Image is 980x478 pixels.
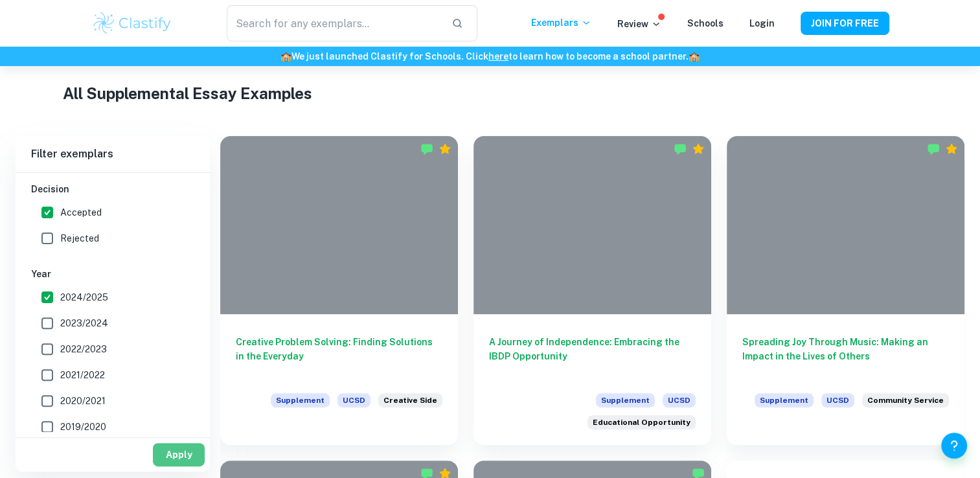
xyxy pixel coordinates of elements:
div: Premium [439,142,451,155]
span: Supplement [596,393,655,407]
span: Educational Opportunity [593,416,690,428]
span: 🏫 [689,51,700,62]
span: 2020/2021 [60,394,106,408]
span: Accepted [60,205,102,220]
a: Creative Problem Solving: Finding Solutions in the EverydaySupplementUCSDEvery person has a creat... [220,136,458,445]
h6: Year [31,267,194,281]
img: Marked [674,142,687,155]
div: What have you done to make your school or your community a better place? [862,393,949,415]
span: Creative Side [383,394,437,406]
a: Login [749,18,775,28]
span: 2021/2022 [60,368,105,382]
span: Supplement [271,393,330,407]
p: Exemplars [531,16,591,30]
div: Premium [945,142,958,155]
div: Every person has a creative side, and it can be expressed in many ways: problem solving, original... [378,393,442,415]
span: Supplement [755,393,814,407]
span: 2023/2024 [60,316,108,330]
span: 2019/2020 [60,420,106,434]
span: 🏫 [280,51,291,62]
p: Review [617,17,661,31]
h6: Creative Problem Solving: Finding Solutions in the Everyday [236,335,442,378]
a: Schools [687,18,724,28]
h6: A Journey of Independence: Embracing the IBDP Opportunity [489,335,696,378]
span: 2024/2025 [60,290,108,304]
h6: Filter exemplars [16,136,210,172]
input: Search for any exemplars... [227,5,440,41]
span: UCSD [337,393,370,407]
span: Community Service [867,394,944,406]
img: Marked [420,142,433,155]
h1: All Supplemental Essay Examples [63,82,917,105]
div: Describe how you have taken advantage of a significant educational opportunity or worked to overc... [587,415,696,429]
h6: Spreading Joy Through Music: Making an Impact in the Lives of Others [742,335,949,378]
span: UCSD [663,393,696,407]
span: 2022/2023 [60,342,107,356]
div: Premium [692,142,705,155]
button: JOIN FOR FREE [801,12,889,35]
a: A Journey of Independence: Embracing the IBDP OpportunitySupplementUCSDDescribe how you have take... [473,136,711,445]
a: here [488,51,508,62]
span: Rejected [60,231,99,245]
span: UCSD [821,393,854,407]
img: Clastify logo [91,10,174,36]
h6: Decision [31,182,194,196]
img: Marked [927,142,940,155]
button: Apply [153,443,205,466]
button: Help and Feedback [941,433,967,459]
a: Spreading Joy Through Music: Making an Impact in the Lives of OthersSupplementUCSDWhat have you d... [727,136,964,445]
h6: We just launched Clastify for Schools. Click to learn how to become a school partner. [3,49,977,63]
